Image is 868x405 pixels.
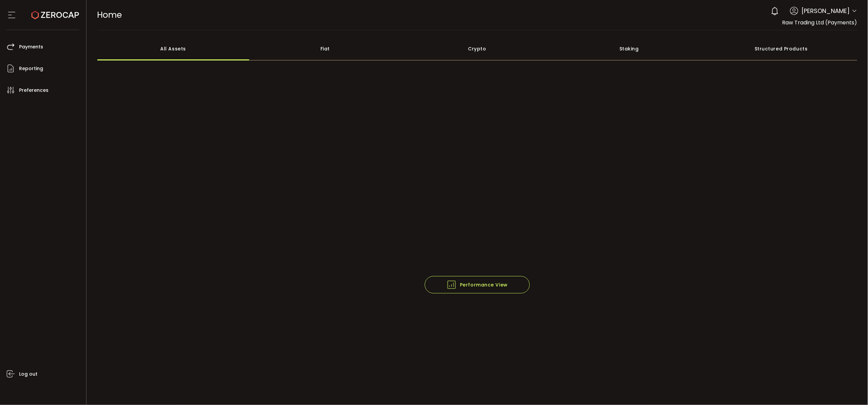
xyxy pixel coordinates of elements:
div: Fiat [249,37,401,60]
span: Preferences [19,85,49,95]
div: All Assets [97,37,250,60]
div: Structured Products [705,37,858,60]
iframe: Chat Widget [835,373,868,405]
span: [PERSON_NAME] [802,6,850,15]
span: Log out [19,369,37,379]
span: Home [97,9,122,21]
span: Raw Trading Ltd (Payments) [782,19,857,26]
div: Crypto [401,37,554,60]
span: Reporting [19,64,43,73]
div: Staking [553,37,705,60]
span: Payments [19,42,43,52]
span: Performance View [447,280,508,290]
button: Performance View [425,276,530,293]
